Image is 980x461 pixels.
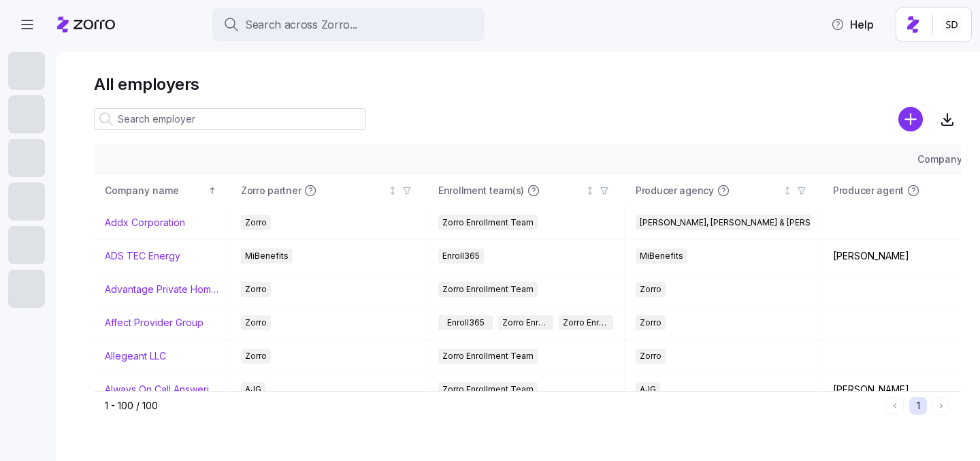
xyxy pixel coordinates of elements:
[640,249,683,264] span: MiBenefits
[442,249,480,264] span: Enroll365
[909,397,927,415] button: 1
[502,315,549,330] span: Zorro Enrollment Team
[563,315,609,330] span: Zorro Enrollment Experts
[94,108,366,130] input: Search employer
[245,315,267,330] span: Zorro
[427,175,625,206] th: Enrollment team(s)Not sorted
[94,175,230,206] th: Company nameSorted ascending
[640,282,661,297] span: Zorro
[388,186,397,195] div: Not sorted
[442,282,534,297] span: Zorro Enrollment Team
[585,186,595,195] div: Not sorted
[442,382,534,397] span: Zorro Enrollment Team
[941,14,963,35] img: 038087f1531ae87852c32fa7be65e69b
[241,184,301,197] span: Zorro partner
[105,383,218,396] a: Always On Call Answering Service
[820,11,885,38] button: Help
[640,382,656,397] span: AJG
[438,184,524,197] span: Enrollment team(s)
[245,249,289,264] span: MiBenefits
[831,16,874,33] span: Help
[640,215,853,230] span: [PERSON_NAME], [PERSON_NAME] & [PERSON_NAME]
[783,186,792,195] div: Not sorted
[208,186,217,195] div: Sorted ascending
[886,397,904,415] button: Previous page
[245,282,267,297] span: Zorro
[625,175,822,206] th: Producer agencyNot sorted
[245,349,267,364] span: Zorro
[932,397,950,415] button: Next page
[105,183,206,198] div: Company name
[94,74,961,95] h1: All employers
[245,382,261,397] span: AJG
[105,399,881,413] div: 1 - 100 / 100
[898,107,923,131] svg: add icon
[442,349,534,364] span: Zorro Enrollment Team
[442,215,534,230] span: Zorro Enrollment Team
[245,215,267,230] span: Zorro
[245,16,357,33] span: Search across Zorro...
[105,283,218,296] a: Advantage Private Home Care
[105,349,166,363] a: Allegeant LLC
[105,216,185,229] a: Addx Corporation
[640,349,661,364] span: Zorro
[447,315,485,330] span: Enroll365
[212,8,485,41] button: Search across Zorro...
[105,249,180,263] a: ADS TEC Energy
[230,175,427,206] th: Zorro partnerNot sorted
[105,316,203,330] a: Affect Provider Group
[640,315,661,330] span: Zorro
[833,184,904,197] span: Producer agent
[636,184,714,197] span: Producer agency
